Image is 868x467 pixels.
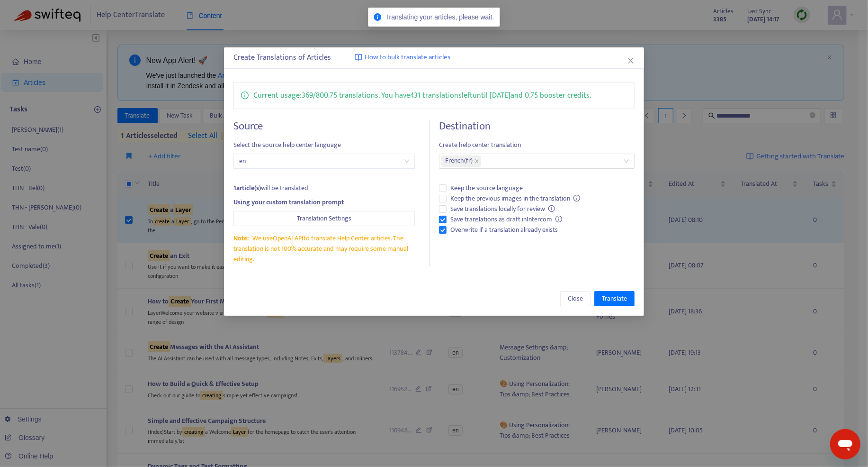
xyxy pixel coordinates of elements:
h4: Source [233,120,415,133]
span: Translating your articles, please wait. [385,13,494,21]
button: Translation Settings [233,211,415,226]
span: Overwrite if a translation already exists [447,225,562,235]
span: Translate [602,293,627,304]
span: Keep the source language [447,183,527,193]
a: How to bulk translate articles [355,52,450,63]
button: Close [560,291,591,306]
span: info-circle [548,205,555,212]
span: info-circle [241,90,249,99]
span: info-circle [374,13,382,21]
span: Note: [233,233,249,244]
span: close [474,159,479,164]
span: close [627,57,635,64]
span: info-circle [555,216,562,222]
span: Close [568,293,583,304]
span: Select the source help center language [233,140,415,150]
div: We use to translate Help Center articles. The translation is not 100% accurate and may require so... [233,233,415,265]
span: info-circle [573,195,580,201]
button: Translate [594,291,635,306]
iframe: Button to launch messaging window [830,429,860,459]
span: Create help center translation [439,140,635,150]
div: Using your custom translation prompt [233,197,415,208]
span: French ( fr ) [445,156,473,167]
p: Current usage: 369 / 800.75 translations . You have 431 translations left until [DATE] and 0.75 b... [253,90,591,101]
span: Save translations locally for review [447,204,559,214]
span: How to bulk translate articles [365,52,450,63]
h4: Destination [439,120,635,133]
div: Create Translations of Articles [233,52,635,64]
strong: 1 article(s) [233,183,261,193]
span: Save translations as draft in Intercom [447,214,566,225]
span: Keep the previous images in the translation [447,193,584,204]
span: en [239,154,409,168]
span: Translation Settings [297,213,351,224]
a: OpenAI API [273,233,304,244]
button: Close [626,55,636,66]
img: image-link [355,54,362,61]
div: will be translated [233,183,415,193]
